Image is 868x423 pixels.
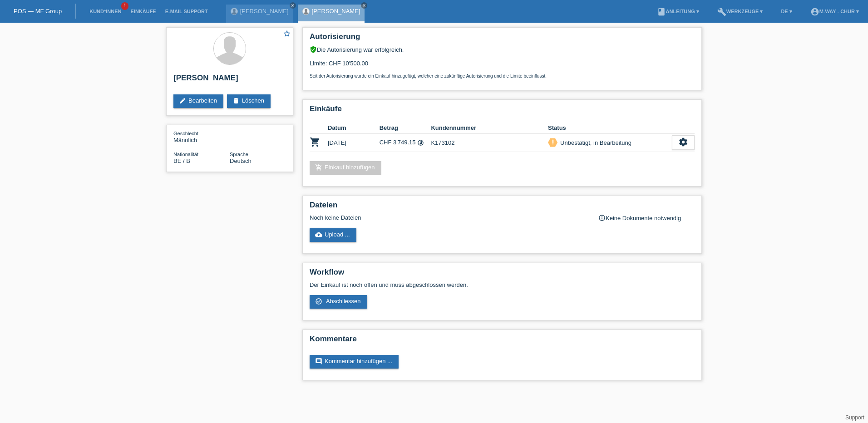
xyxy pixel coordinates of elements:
p: Der Einkauf ist noch offen und muss abgeschlossen werden. [310,281,695,288]
th: Kundennummer [431,123,548,133]
td: [DATE] [328,133,380,152]
div: Limite: CHF 10'500.00 [310,53,695,79]
span: Nationalität [173,152,198,157]
a: close [361,2,367,9]
i: cloud_upload [315,231,322,238]
i: close [291,3,295,8]
div: Männlich [173,130,230,143]
div: Keine Dokumente notwendig [598,214,695,221]
a: close [290,2,296,9]
h2: Workflow [310,268,695,281]
i: delete [232,97,240,104]
div: Die Autorisierung war erfolgreich. [310,46,695,53]
div: Noch keine Dateien [310,214,587,221]
h2: Kommentare [310,334,695,348]
h2: Dateien [310,201,695,214]
th: Betrag [380,123,431,133]
a: add_shopping_cartEinkauf hinzufügen [310,161,381,175]
a: star_border [283,30,291,39]
a: Einkäufe [126,9,160,14]
i: book [657,7,666,16]
a: [PERSON_NAME] [240,8,289,15]
h2: Autorisierung [310,32,695,46]
h2: Einkäufe [310,104,695,118]
a: bookAnleitung ▾ [652,9,704,14]
a: DE ▾ [776,9,796,14]
td: K173102 [431,133,548,152]
i: edit [179,97,186,104]
a: POS — MF Group [14,8,62,15]
i: add_shopping_cart [315,164,322,171]
a: commentKommentar hinzufügen ... [310,355,399,369]
td: CHF 3'749.15 [380,133,431,152]
span: Sprache [230,152,248,157]
span: Abschliessen [326,298,361,305]
span: Geschlecht [173,131,198,136]
a: Kund*innen [85,9,126,14]
i: comment [315,358,322,365]
a: account_circlem-way - Chur ▾ [806,9,863,14]
a: E-Mail Support [161,9,212,14]
i: settings [678,137,688,147]
th: Datum [328,123,380,133]
span: Belgien / B / 07.10.2019 [173,157,190,164]
a: [PERSON_NAME] [312,8,360,15]
i: info_outline [598,214,606,221]
i: verified_user [310,46,317,53]
i: POSP00026541 [310,137,321,148]
i: priority_high [550,139,556,145]
div: Unbestätigt, in Bearbeitung [557,138,631,148]
a: editBearbeiten [173,94,223,108]
a: buildWerkzeuge ▾ [713,9,768,14]
i: account_circle [810,7,819,16]
h2: [PERSON_NAME] [173,74,286,87]
span: Deutsch [230,157,252,164]
i: build [717,7,726,16]
span: 1 [121,2,128,10]
th: Status [548,123,672,133]
i: star_border [283,30,291,38]
a: cloud_uploadUpload ... [310,228,356,242]
i: close [362,3,366,8]
i: 24 Raten [417,139,424,146]
a: check_circle_outline Abschliessen [310,295,367,309]
a: Support [845,414,864,421]
a: deleteLöschen [227,94,271,108]
i: check_circle_outline [315,298,322,305]
p: Seit der Autorisierung wurde ein Einkauf hinzugefügt, welcher eine zukünftige Autorisierung und d... [310,74,695,79]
